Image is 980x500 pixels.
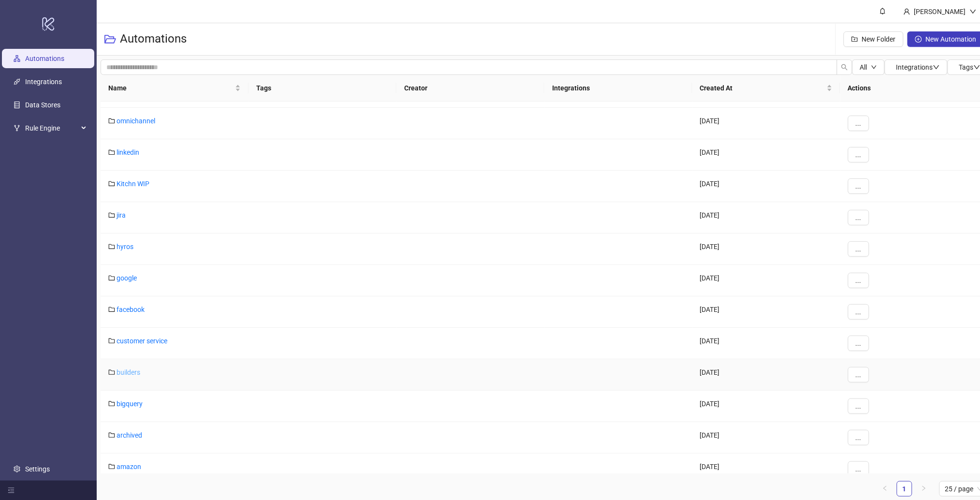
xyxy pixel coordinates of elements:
span: right [921,485,927,491]
a: Settings [25,465,50,473]
span: menu-fold [8,487,15,494]
span: ... [856,151,862,159]
a: linkedin [117,148,139,156]
div: [DATE] [692,265,840,296]
span: folder [108,149,115,156]
th: Created At [692,75,840,102]
span: ... [856,277,862,284]
button: Integrationsdown [885,59,948,75]
span: left [882,485,888,491]
li: 1 [897,481,912,497]
span: down [933,64,940,71]
span: New Folder [862,35,896,43]
span: ... [856,119,862,127]
span: fork [14,125,20,132]
span: folder [108,212,115,219]
span: folder [108,338,115,344]
button: ... [848,461,869,477]
button: ... [848,147,869,162]
span: Integrations [896,63,940,71]
span: All [860,63,867,71]
span: folder [108,369,115,376]
a: customer service [117,337,167,345]
span: folder [108,432,115,439]
span: folder [108,118,115,124]
span: folder [108,400,115,407]
div: [DATE] [692,454,840,485]
span: folder [108,306,115,313]
li: Previous Page [878,481,893,497]
span: Name [108,83,233,93]
span: Created At [700,83,825,93]
th: Creator [396,75,544,102]
span: plus-circle [915,36,922,43]
a: amazon [117,463,141,471]
span: ... [856,434,862,441]
a: bigquery [117,400,143,408]
span: ... [856,245,862,253]
span: folder-add [851,36,858,43]
span: ... [856,465,862,473]
a: archived [117,431,142,439]
a: google [117,274,137,282]
button: ... [848,116,869,131]
div: [DATE] [692,391,840,422]
div: [DATE] [692,296,840,328]
span: folder [108,275,115,281]
th: Tags [249,75,396,102]
span: down [970,8,977,15]
a: Automations [25,55,64,62]
button: ... [848,210,869,225]
span: down [871,64,877,70]
a: facebook [117,306,145,313]
a: builders [117,368,140,376]
span: ... [856,182,862,190]
a: hyros [117,243,133,250]
li: Next Page [916,481,932,497]
span: Rule Engine [25,118,78,138]
button: ... [848,336,869,351]
div: [DATE] [692,171,840,202]
button: ... [848,178,869,194]
span: ... [856,214,862,221]
span: ... [856,308,862,316]
span: folder [108,243,115,250]
h3: Automations [120,31,187,47]
button: ... [848,367,869,382]
th: Integrations [544,75,692,102]
span: user [904,8,910,15]
button: left [878,481,893,497]
a: 1 [897,482,912,496]
button: right [916,481,932,497]
button: ... [848,398,869,414]
span: bell [879,8,886,15]
div: [DATE] [692,359,840,391]
a: Data Stores [25,101,60,109]
span: search [841,64,848,71]
div: [PERSON_NAME] [910,6,970,17]
span: New Automation [926,35,977,43]
button: Alldown [852,59,885,75]
span: ... [856,402,862,410]
span: folder [108,463,115,470]
button: ... [848,430,869,445]
div: [DATE] [692,202,840,234]
button: ... [848,304,869,320]
div: [DATE] [692,328,840,359]
span: folder-open [104,33,116,45]
div: [DATE] [692,139,840,171]
span: folder [108,180,115,187]
a: omnichannel [117,117,155,125]
button: New Folder [844,31,904,47]
a: Integrations [25,78,62,86]
span: ... [856,339,862,347]
a: jira [117,211,126,219]
button: ... [848,241,869,257]
span: ... [856,371,862,379]
th: Name [101,75,249,102]
button: ... [848,273,869,288]
div: [DATE] [692,422,840,454]
a: Kitchn WIP [117,180,149,188]
div: [DATE] [692,108,840,139]
div: [DATE] [692,234,840,265]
